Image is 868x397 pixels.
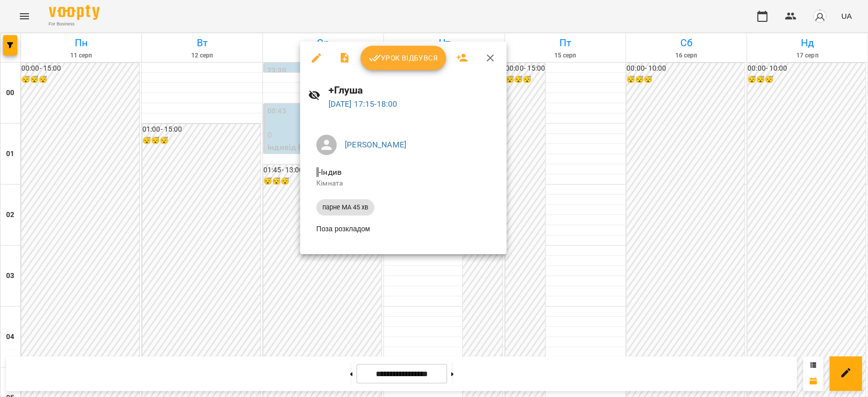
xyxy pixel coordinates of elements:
[316,203,374,212] span: парне МА 45 хв
[345,140,406,149] a: [PERSON_NAME]
[361,46,446,70] button: Урок відбувся
[316,167,344,177] span: - Індив
[369,52,438,64] span: Урок відбувся
[308,220,498,238] li: Поза розкладом
[328,99,398,109] a: [DATE] 17:15-18:00
[328,82,498,98] h6: +Глуша
[316,178,490,189] p: Кімната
